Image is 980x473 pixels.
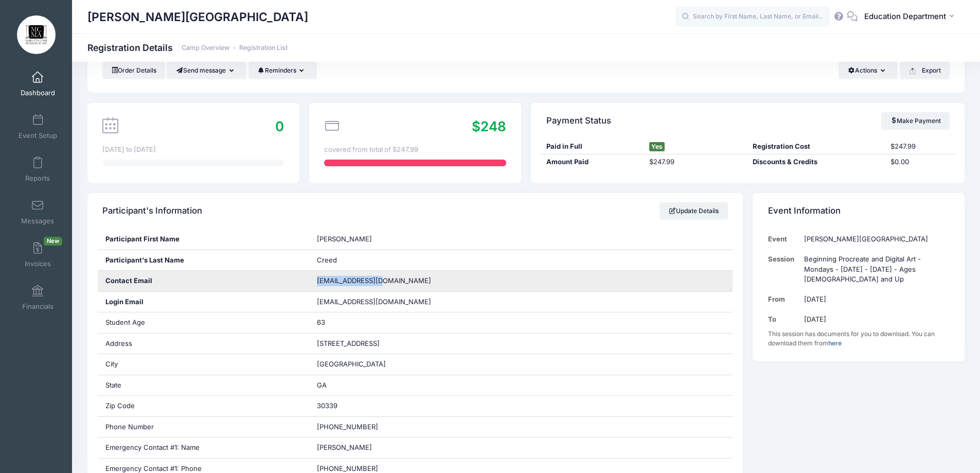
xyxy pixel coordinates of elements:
[799,309,949,329] td: [DATE]
[317,423,378,431] span: [PHONE_NUMBER]
[317,381,327,389] span: GA
[98,292,310,312] div: Login Email
[182,44,229,52] a: Camp Overview
[98,229,310,250] div: Participant First Name
[13,279,62,316] a: Financials
[748,142,886,152] div: Registration Cost
[13,66,62,102] a: Dashboard
[21,89,55,97] span: Dashboard
[102,145,284,155] div: [DATE] to [DATE]
[541,142,645,152] div: Paid in Full
[98,354,310,375] div: City
[102,197,202,226] h4: Participant's Information
[675,7,830,27] input: Search by First Name, Last Name, or Email...
[102,62,165,79] a: Order Details
[87,5,308,29] h1: [PERSON_NAME][GEOGRAPHIC_DATA]
[98,334,310,354] div: Address
[98,437,310,458] div: Emergency Contact #1: Name
[768,329,950,348] div: This session has documents for you to download. You can download them from
[317,256,337,264] span: Creed
[799,229,949,249] td: [PERSON_NAME][GEOGRAPHIC_DATA]
[317,401,337,410] span: 30339
[317,339,380,347] span: [STREET_ADDRESS]
[317,276,431,285] span: [EMAIL_ADDRESS][DOMAIN_NAME]
[167,62,246,79] button: Send message
[87,42,288,53] h1: Registration Details
[886,157,955,167] div: $0.00
[17,15,56,54] img: Marietta Cobb Museum of Art
[472,118,506,134] span: $248
[324,145,506,155] div: covered from total of $247.99
[317,235,372,243] span: [PERSON_NAME]
[98,250,310,271] div: Participant's Last Name
[239,44,288,52] a: Registration List
[317,318,325,326] span: 63
[22,302,54,311] span: Financials
[317,297,446,307] span: [EMAIL_ADDRESS][DOMAIN_NAME]
[900,62,950,79] button: Export
[799,289,949,309] td: [DATE]
[799,249,949,289] td: Beginning Procreate and Digital Art - Mondays - [DATE] - [DATE] - Ages [DEMOGRAPHIC_DATA] and Up
[864,11,946,22] span: Education Department
[768,309,799,329] td: To
[13,194,62,230] a: Messages
[886,142,955,152] div: $247.99
[660,202,728,220] a: Update Details
[44,237,62,246] span: New
[748,157,886,167] div: Discounts & Credits
[13,109,62,145] a: Event Setup
[768,289,799,309] td: From
[541,157,645,167] div: Amount Paid
[645,157,748,167] div: $247.99
[98,375,310,396] div: State
[19,131,57,140] span: Event Setup
[248,62,317,79] button: Reminders
[13,151,62,187] a: Reports
[98,417,310,437] div: Phone Number
[768,197,841,226] h4: Event Information
[21,217,54,225] span: Messages
[98,312,310,333] div: Student Age
[25,174,50,183] span: Reports
[881,112,950,130] a: Make Payment
[98,271,310,291] div: Contact Email
[25,259,51,268] span: Invoices
[858,5,965,29] button: Education Department
[768,249,799,289] td: Session
[317,464,378,472] span: [PHONE_NUMBER]
[649,142,665,151] span: Yes
[828,339,842,347] a: here
[839,62,898,79] button: Actions
[768,229,799,249] td: Event
[275,118,284,134] span: 0
[98,396,310,416] div: Zip Code
[546,106,611,135] h4: Payment Status
[317,443,372,451] span: [PERSON_NAME]
[13,237,62,273] a: InvoicesNew
[317,360,386,368] span: [GEOGRAPHIC_DATA]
